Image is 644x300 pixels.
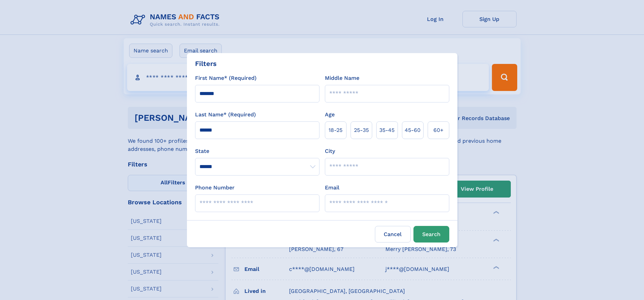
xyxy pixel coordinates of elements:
button: Search [413,226,449,243]
label: Cancel [375,226,411,243]
span: 18‑25 [329,126,342,134]
label: Email [325,184,339,192]
label: City [325,147,335,155]
label: First Name* (Required) [195,74,257,82]
span: 60+ [433,126,444,134]
label: Age [325,111,335,119]
label: Phone Number [195,184,235,192]
label: Last Name* (Required) [195,111,256,119]
label: Middle Name [325,74,359,82]
div: Filters [195,59,217,69]
label: State [195,147,319,155]
span: 25‑35 [354,126,369,134]
span: 45‑60 [405,126,421,134]
span: 35‑45 [379,126,395,134]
